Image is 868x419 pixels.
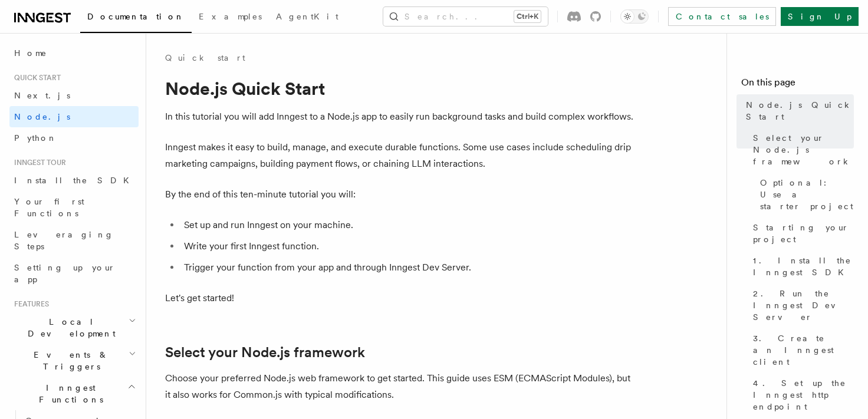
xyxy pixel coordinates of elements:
[514,11,541,22] kbd: Ctrl+K
[748,217,854,250] a: Starting your project
[741,75,854,94] h4: On this page
[9,73,61,83] span: Quick start
[753,222,854,245] span: Starting your project
[9,85,139,106] a: Next.js
[14,263,116,284] span: Setting up your app
[753,255,854,278] span: 1. Install the Inngest SDK
[9,191,139,224] a: Your first Functions
[14,112,70,121] span: Node.js
[748,372,854,417] a: 4. Set up the Inngest http endpoint
[9,344,139,377] button: Events & Triggers
[269,4,346,32] a: AgentKit
[9,316,129,339] span: Local Development
[781,7,859,26] a: Sign Up
[760,177,854,212] span: Optional: Use a starter project
[165,370,637,403] p: Choose your preferred Node.js web framework to get started. This guide uses ESM (ECMAScript Modul...
[753,377,854,413] span: 4. Set up the Inngest http endpoint
[14,230,114,251] span: Leveraging Steps
[9,106,139,127] a: Node.js
[753,332,854,368] span: 3. Create an Inngest client
[165,139,637,172] p: Inngest makes it easy to build, manage, and execute durable functions. Some use cases include sch...
[180,259,637,276] li: Trigger your function from your app and through Inngest Dev Server.
[14,176,136,185] span: Install the SDK
[9,349,129,372] span: Events & Triggers
[753,288,854,323] span: 2. Run the Inngest Dev Server
[276,12,338,21] span: AgentKit
[9,257,139,290] a: Setting up your app
[180,238,637,255] li: Write your first Inngest function.
[741,94,854,127] a: Node.js Quick Start
[9,299,49,309] span: Features
[753,132,854,167] span: Select your Node.js framework
[746,99,854,123] span: Node.js Quick Start
[165,186,637,203] p: By the end of this ten-minute tutorial you will:
[620,9,649,24] button: Toggle dark mode
[9,224,139,257] a: Leveraging Steps
[9,382,127,405] span: Inngest Functions
[165,344,365,361] a: Select your Node.js framework
[748,250,854,283] a: 1. Install the Inngest SDK
[165,108,637,125] p: In this tutorial you will add Inngest to a Node.js app to easily run background tasks and build c...
[87,12,185,21] span: Documentation
[755,172,854,217] a: Optional: Use a starter project
[165,290,637,306] p: Let's get started!
[192,4,269,32] a: Examples
[9,42,139,64] a: Home
[748,127,854,172] a: Select your Node.js framework
[383,7,548,26] button: Search...Ctrl+K
[14,91,70,100] span: Next.js
[668,7,776,26] a: Contact sales
[165,78,637,99] h1: Node.js Quick Start
[14,197,84,218] span: Your first Functions
[180,217,637,233] li: Set up and run Inngest on your machine.
[9,311,139,344] button: Local Development
[748,283,854,328] a: 2. Run the Inngest Dev Server
[14,47,47,59] span: Home
[748,328,854,372] a: 3. Create an Inngest client
[9,127,139,149] a: Python
[199,12,262,21] span: Examples
[80,4,192,33] a: Documentation
[9,377,139,410] button: Inngest Functions
[14,133,57,143] span: Python
[9,158,66,167] span: Inngest tour
[165,52,245,64] a: Quick start
[9,170,139,191] a: Install the SDK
